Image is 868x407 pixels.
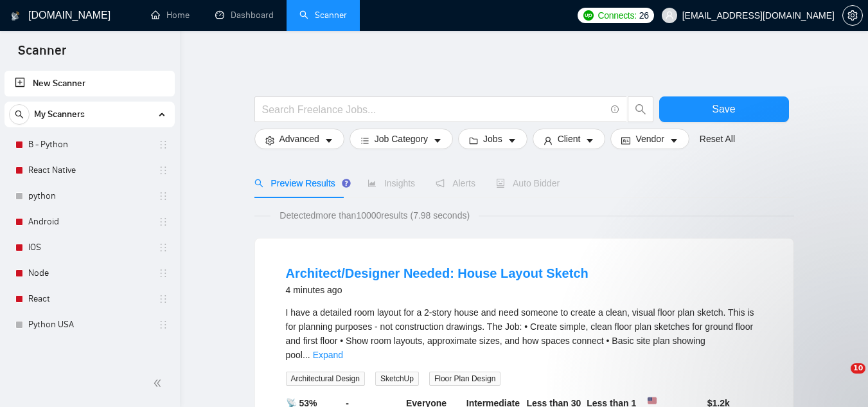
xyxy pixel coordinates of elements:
span: Preview Results [254,178,347,188]
span: Architectural Design [286,372,365,386]
span: idcard [621,136,630,145]
button: idcardVendorcaret-down [610,129,689,149]
a: Expand [313,350,343,360]
a: React [28,286,150,312]
span: Connects: [598,8,636,23]
div: Tooltip anchor [341,177,352,189]
button: userClientcaret-down [533,129,606,149]
a: homeHome [151,10,190,21]
span: search [10,110,29,119]
a: Architect/Designer Needed: House Layout Sketch [286,266,589,280]
span: caret-down [433,136,442,145]
span: holder [158,268,168,278]
span: user [544,136,553,145]
div: I have a detailed room layout for a 2-story house and need someone to create a clean, visual floo... [286,305,763,362]
span: Detected more than 10000 results (7.98 seconds) [270,208,479,222]
img: logo [11,6,20,26]
a: setting [842,10,863,21]
span: holder [158,165,168,176]
span: holder [158,242,168,253]
span: Advanced [279,132,319,146]
a: dashboardDashboard [215,10,274,21]
span: holder [158,191,168,201]
span: 10 [851,363,865,374]
li: My Scanners [4,102,175,338]
span: holder [158,320,168,330]
span: search [628,104,653,115]
span: Save [712,101,735,117]
span: caret-down [669,136,678,145]
a: B - Python [28,132,150,158]
span: ... [303,350,310,360]
span: folder [469,136,478,145]
img: upwork-logo.png [583,10,594,21]
iframe: Intercom live chat [824,363,855,394]
a: python [28,183,150,209]
span: caret-down [508,136,517,145]
span: holder [158,140,168,150]
span: Alerts [436,178,475,188]
a: Python USA [28,312,150,338]
span: area-chart [368,179,376,188]
a: searchScanner [299,10,347,21]
a: Reset All [700,132,735,146]
button: folderJobscaret-down [458,129,527,149]
button: setting [842,5,863,26]
span: Job Category [375,132,428,146]
span: robot [496,179,505,188]
span: notification [436,179,445,188]
button: settingAdvancedcaret-down [254,129,344,149]
span: Jobs [483,132,502,146]
span: caret-down [585,136,594,145]
a: New Scanner [15,71,164,96]
span: 26 [639,8,649,23]
a: Android [28,209,150,235]
span: I have a detailed room layout for a 2-story house and need someone to create a clean, visual floo... [286,307,754,360]
span: setting [265,136,274,145]
input: Search Freelance Jobs... [262,102,605,118]
span: bars [360,136,369,145]
span: Vendor [635,132,664,146]
span: holder [158,294,168,304]
img: 🇺🇸 [648,396,657,405]
span: info-circle [611,105,619,114]
button: barsJob Categorycaret-down [350,129,453,149]
span: My Scanners [34,102,85,127]
span: holder [158,217,168,227]
div: 4 minutes ago [286,282,589,298]
span: search [254,179,263,188]
span: caret-down [324,136,333,145]
a: IOS [28,235,150,260]
button: search [628,96,653,122]
button: search [9,104,30,125]
span: double-left [153,377,166,390]
span: Insights [368,178,415,188]
span: Scanner [8,41,76,68]
a: Node [28,260,150,286]
a: React Native [28,158,150,183]
span: Auto Bidder [496,178,560,188]
span: Client [558,132,581,146]
li: New Scanner [4,71,175,96]
span: Floor Plan Design [429,372,500,386]
span: SketchUp [375,372,419,386]
button: Save [659,96,789,122]
span: user [665,11,674,20]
